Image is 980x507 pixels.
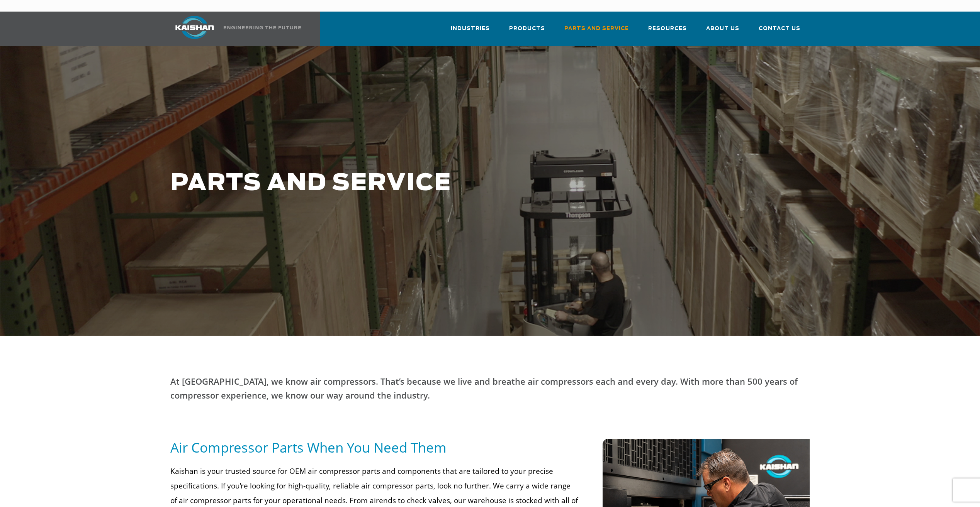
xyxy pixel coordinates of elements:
[759,24,800,33] span: Contact Us
[759,19,800,45] a: Contact Us
[564,19,629,45] a: Parts and Service
[170,439,578,456] h5: Air Compressor Parts When You Need Them
[509,19,545,45] a: Products
[706,19,739,45] a: About Us
[648,19,687,45] a: Resources
[166,12,302,46] a: Kaishan USA
[451,19,490,45] a: Industries
[706,24,739,33] span: About Us
[170,171,702,196] h1: PARTS AND SERVICE
[170,374,810,402] p: At [GEOGRAPHIC_DATA], we know air compressors. That’s because we live and breathe air compressors...
[451,24,490,33] span: Industries
[509,24,545,33] span: Products
[224,26,301,29] img: Engineering the future
[648,24,687,33] span: Resources
[564,24,629,33] span: Parts and Service
[166,16,224,39] img: kaishan logo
